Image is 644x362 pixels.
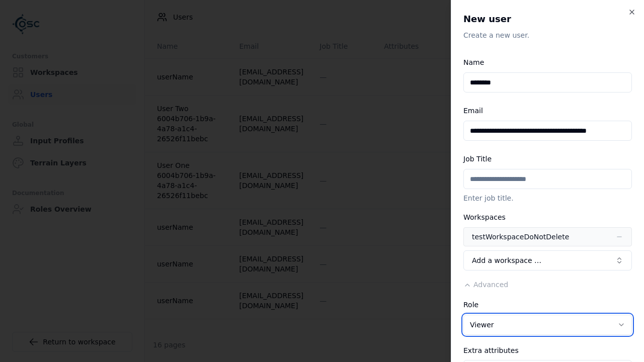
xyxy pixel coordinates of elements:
[463,193,632,203] p: Enter job title.
[472,232,569,242] div: testWorkspaceDoNotDelete
[463,155,492,163] label: Job Title
[472,255,541,265] span: Add a workspace …
[463,107,483,115] label: Email
[463,301,478,309] label: Role
[463,213,506,221] label: Workspaces
[463,280,508,290] button: Advanced
[473,281,508,289] span: Advanced
[463,30,632,40] p: Create a new user.
[463,58,484,66] label: Name
[463,12,632,26] h2: New user
[463,347,632,354] div: Extra attributes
